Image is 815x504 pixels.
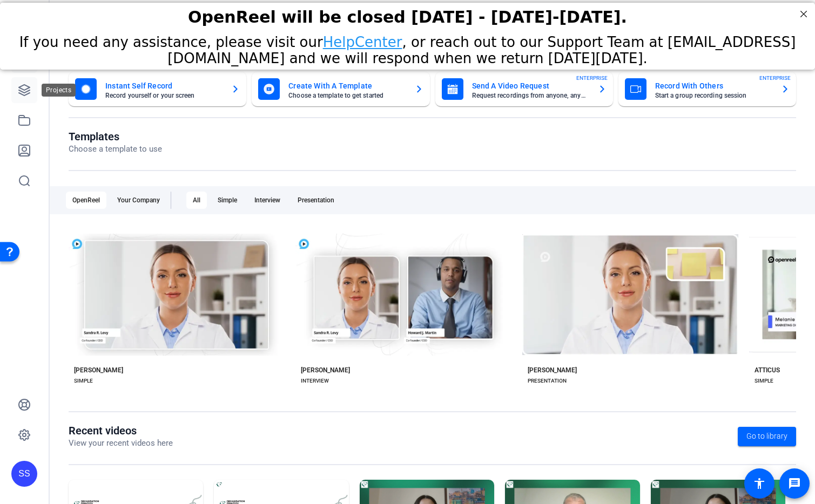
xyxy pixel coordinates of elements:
div: Simple [211,192,244,209]
span: Start with [PERSON_NAME] [598,272,677,278]
mat-card-subtitle: Record yourself or your screen [105,92,223,99]
div: OpenReel will be closed [DATE] - [DATE]-[DATE]. [14,5,801,24]
span: ENTERPRISE [759,74,791,82]
div: All [186,192,207,209]
div: SIMPLE [755,377,773,385]
div: SS [11,461,37,487]
span: Start with [PERSON_NAME] [145,272,224,278]
mat-icon: accessibility [753,477,766,490]
mat-icon: play_arrow [359,299,372,312]
h1: Templates [69,130,162,143]
div: INTERVIEW [301,377,329,385]
div: SIMPLE [74,377,93,385]
mat-icon: check_circle [356,269,369,282]
p: View your recent videos here [69,437,173,449]
mat-card-title: Instant Self Record [105,79,223,92]
mat-card-title: Create With A Template [288,79,406,92]
div: PRESENTATION [528,377,567,385]
p: Choose a template to use [69,143,162,155]
button: Record With OthersStart a group recording sessionENTERPRISE [618,72,796,106]
span: If you need any assistance, please visit our , or reach out to our Support Team at [EMAIL_ADDRESS... [19,31,796,64]
span: Preview [PERSON_NAME] [374,303,448,309]
span: Start with [PERSON_NAME] [372,272,450,278]
a: Go to library [738,427,796,446]
button: Instant Self RecordRecord yourself or your screen [69,72,246,106]
div: OpenReel [66,192,106,209]
div: Presentation [291,192,341,209]
div: Your Company [111,192,166,209]
mat-icon: message [788,477,801,490]
span: Preview [PERSON_NAME] [147,303,221,309]
div: Projects [42,84,76,97]
mat-icon: play_arrow [132,299,145,312]
mat-card-subtitle: Choose a template to get started [288,92,406,99]
button: Send A Video RequestRequest recordings from anyone, anywhereENTERPRISE [435,72,613,106]
h1: Recent videos [69,424,173,437]
span: ENTERPRISE [576,74,608,82]
mat-icon: check_circle [130,269,143,282]
mat-card-title: Send A Video Request [472,79,589,92]
div: [PERSON_NAME] [528,366,577,374]
div: [PERSON_NAME] [74,366,123,374]
mat-card-subtitle: Request recordings from anyone, anywhere [472,92,589,99]
div: ATTICUS [755,366,780,374]
mat-icon: check_circle [583,269,596,282]
span: Preview [PERSON_NAME] [601,303,675,309]
button: Create With A TemplateChoose a template to get started [252,72,429,106]
mat-card-subtitle: Start a group recording session [655,92,772,99]
mat-card-title: Record With Others [655,79,772,92]
mat-icon: play_arrow [586,299,599,312]
span: Go to library [746,431,787,442]
div: Interview [248,192,287,209]
div: [PERSON_NAME] [301,366,350,374]
a: HelpCenter [323,31,402,47]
